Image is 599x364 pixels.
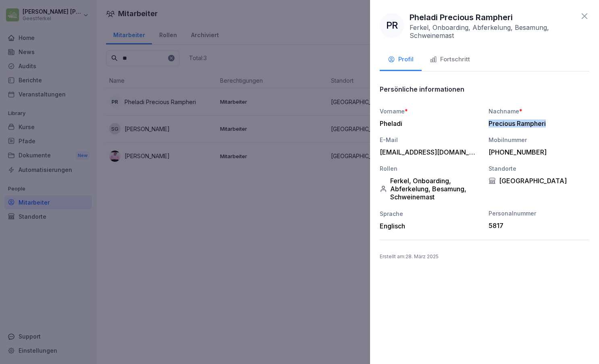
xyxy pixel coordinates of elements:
[489,119,585,128] div: Precious Rampheri
[380,85,464,93] p: Persönliche informationen
[380,148,476,156] div: [EMAIL_ADDRESS][DOMAIN_NAME]
[388,55,414,64] div: Profil
[380,119,476,128] div: Pheladi
[380,222,480,230] div: Englisch
[380,164,480,173] div: Rollen
[489,177,589,185] div: [GEOGRAPHIC_DATA]
[380,13,404,38] div: PR
[410,11,513,23] p: Pheladi Precious Rampheri
[410,23,576,40] p: Ferkel, Onboarding, Abferkelung, Besamung, Schweinemast
[380,136,480,144] div: E-Mail
[489,209,589,218] div: Personalnummer
[422,49,478,71] button: Fortschritt
[489,136,589,144] div: Mobilnummer
[380,177,480,201] div: Ferkel, Onboarding, Abferkelung, Besamung, Schweinemast
[380,253,589,260] p: Erstellt am : 28. März 2025
[380,209,480,218] div: Sprache
[380,49,422,71] button: Profil
[489,222,585,230] div: 5817
[430,55,470,64] div: Fortschritt
[489,148,585,156] div: [PHONE_NUMBER]
[489,107,589,115] div: Nachname
[489,164,589,173] div: Standorte
[380,107,480,115] div: Vorname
